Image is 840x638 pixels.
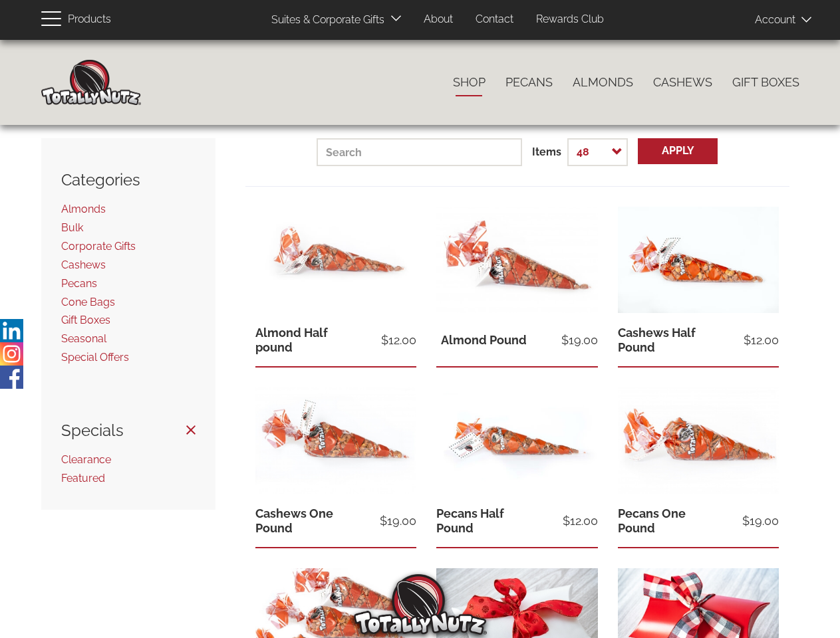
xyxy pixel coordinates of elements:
[436,506,504,535] a: Pecans Half Pound
[261,7,388,33] a: Suites & Corporate Gifts
[526,7,614,33] a: Rewards Club
[61,221,83,234] a: Bulk
[61,277,97,290] a: Pecans
[61,332,106,345] a: Seasonal
[638,138,718,164] button: Apply
[618,207,779,314] img: half pound of cinnamon roasted cashews
[436,207,597,313] img: 14 oz of cinnamon glazed almonds inside a red and clear Totally Nutz poly bag
[61,453,111,466] a: Clearance
[722,68,809,96] a: Gift Boxes
[61,259,106,271] a: Cashews
[255,506,333,535] a: Cashews One Pound
[618,387,779,495] img: 1 pound of freshly roasted cinnamon glazed pecans in a totally nutz poly bag
[41,60,141,105] img: Home
[61,314,110,326] a: Gift Boxes
[61,203,106,215] a: Almonds
[436,387,597,495] img: half pound of cinnamon roasted pecans
[255,326,328,354] a: Almond Half pound
[61,472,105,484] a: Featured
[618,326,696,354] a: Cashews Half Pound
[61,240,136,253] a: Corporate Gifts
[563,68,643,96] a: Almonds
[68,10,111,29] span: Products
[466,7,523,33] a: Contact
[414,7,463,33] a: About
[441,333,527,347] a: Almond Pound
[354,574,487,635] img: Totally Nutz Logo
[61,351,129,364] a: Special Offers
[532,145,561,160] label: Items
[495,68,563,96] a: Pecans
[643,68,722,96] a: Cashews
[443,68,495,96] a: Shop
[255,387,416,494] img: 1 pound of freshly roasted cinnamon glazed cashews in a totally nutz poly bag
[61,422,196,439] h3: Specials
[255,207,416,313] img: 7 oz. of cinnamon glazed almonds inside a red and clear Totally Nutz poly bag
[61,171,196,189] h3: Categories
[317,138,522,166] input: Search
[61,296,115,308] a: Cone Bags
[618,506,686,535] a: Pecans One Pound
